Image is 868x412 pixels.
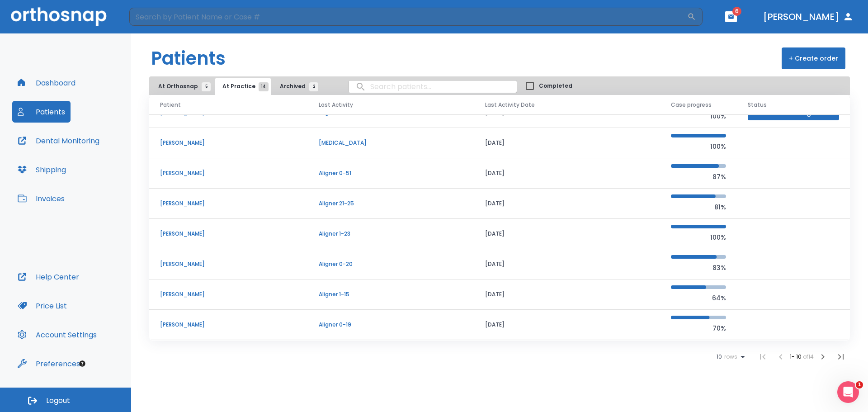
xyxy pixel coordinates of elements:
p: 87% [671,171,726,182]
span: 6 [732,7,741,16]
span: rows [722,354,737,360]
p: Aligner 0-19 [319,321,463,329]
p: [PERSON_NAME] [160,321,297,329]
span: Archived [280,82,314,90]
button: Shipping [12,159,71,180]
p: [MEDICAL_DATA] [319,139,463,147]
span: Last Activity Date [485,101,535,109]
button: Account Settings [12,324,102,346]
p: [PERSON_NAME] [160,199,297,208]
button: + Create order [782,47,845,69]
button: Dental Monitoring [12,130,105,152]
td: [DATE] [474,189,660,219]
span: of 14 [803,353,814,360]
span: Logout [46,396,70,406]
td: [DATE] [474,310,660,340]
img: Orthosnap [11,7,107,26]
p: 100% [671,232,726,243]
button: Dashboard [12,72,81,94]
span: 1 [856,381,863,388]
p: 64% [671,293,726,303]
p: Aligner 21-25 [319,199,463,208]
p: 100% [671,111,726,122]
button: Price List [12,295,72,317]
span: 10 [717,354,722,360]
span: Patient [160,101,181,109]
input: Search by Patient Name or Case # [129,8,687,26]
button: [PERSON_NAME] [759,9,857,25]
div: tabs [151,78,323,95]
button: Preferences [12,353,85,374]
p: Aligner 0-51 [319,169,463,177]
iframe: Intercom live chat [837,381,859,403]
p: [PERSON_NAME] [160,290,297,298]
p: Aligner 1-15 [319,290,463,298]
span: Last Activity [319,101,353,109]
td: [DATE] [474,279,660,310]
p: 83% [671,262,726,273]
p: 81% [671,202,726,213]
button: Invoices [12,188,70,209]
span: 1 - 10 [790,353,803,360]
h1: Patients [151,45,226,72]
span: 14 [259,82,269,91]
p: [PERSON_NAME] [160,139,297,147]
button: Patients [12,101,71,123]
p: [PERSON_NAME] [160,230,297,238]
td: [DATE] [474,158,660,189]
p: 100% [671,141,726,152]
p: 70% [671,323,726,334]
span: 5 [202,82,211,91]
span: Status [748,101,767,109]
span: Completed [539,82,572,90]
button: Help Center [12,266,85,288]
td: [DATE] [474,249,660,279]
span: Case progress [671,101,712,109]
input: search [349,78,517,95]
td: [DATE] [474,128,660,158]
span: 2 [309,82,318,91]
span: At Practice [222,82,264,90]
td: [DATE] [474,219,660,249]
p: Aligner 0-20 [319,260,463,268]
div: Tooltip anchor [78,360,86,368]
p: [PERSON_NAME] [160,260,297,268]
span: At Orthosnap [158,82,206,90]
p: Aligner 1-23 [319,230,463,238]
p: [PERSON_NAME] [160,169,297,177]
